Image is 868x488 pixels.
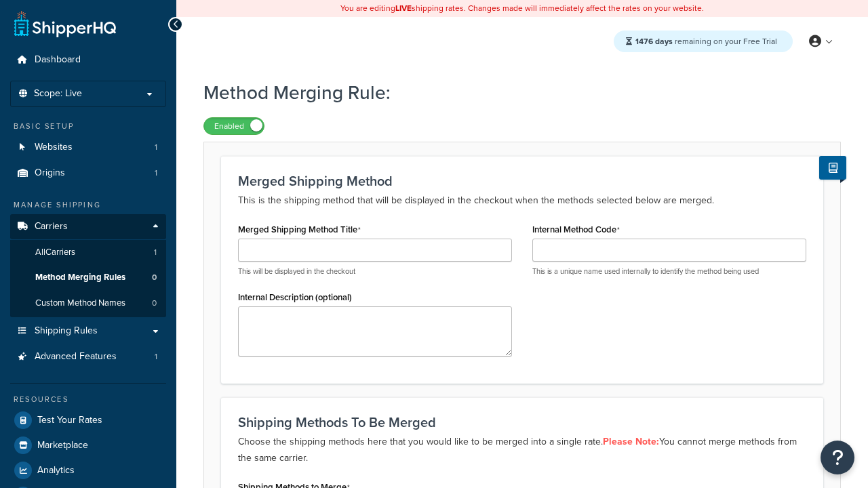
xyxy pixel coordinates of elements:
span: Scope: Live [34,88,82,100]
a: Method Merging Rules0 [10,265,166,290]
span: Method Merging Rules [35,272,125,283]
span: Carriers [35,221,68,232]
button: Show Help Docs [819,156,846,180]
span: 1 [154,247,157,258]
label: Internal Description (optional) [238,292,352,302]
span: Origins [35,167,65,179]
h3: Merged Shipping Method [238,174,806,188]
p: This will be displayed in the checkout [238,266,512,277]
span: Shipping Rules [35,325,98,337]
strong: 1476 days [635,35,673,47]
div: Resources [10,394,166,405]
span: Advanced Features [35,351,117,363]
a: Origins1 [10,161,166,186]
button: Open Resource Center [821,441,854,474]
li: Method Merging Rules [10,265,166,290]
span: 1 [155,167,157,179]
li: Custom Method Names [10,291,166,316]
a: Carriers [10,214,166,239]
span: Test Your Rates [37,415,102,426]
a: Advanced Features1 [10,344,166,369]
span: 0 [152,298,157,309]
span: Dashboard [35,54,81,66]
li: Origins [10,161,166,186]
label: Merged Shipping Method Title [238,224,361,235]
p: This is the shipping method that will be displayed in the checkout when the methods selected belo... [238,192,806,209]
span: Analytics [37,465,75,476]
a: Dashboard [10,47,166,73]
span: Websites [35,142,73,153]
label: Internal Method Code [532,224,620,235]
a: Analytics [10,458,166,483]
a: AllCarriers1 [10,240,166,265]
h1: Method Merging Rule: [203,79,824,106]
span: 1 [155,142,157,153]
li: Advanced Features [10,344,166,369]
p: Choose the shipping methods here that you would like to be merged into a single rate. You cannot ... [238,434,806,466]
li: Websites [10,135,166,160]
span: Marketplace [37,440,88,451]
a: Custom Method Names0 [10,291,166,316]
h3: Shipping Methods To Be Merged [238,415,806,430]
div: Manage Shipping [10,199,166,211]
span: 0 [152,272,157,283]
div: Basic Setup [10,121,166,132]
strong: Please Note: [603,434,659,449]
a: Marketplace [10,433,166,457]
label: Enabled [204,118,264,134]
li: Carriers [10,214,166,317]
a: Shipping Rules [10,319,166,344]
span: 1 [155,351,157,363]
span: Custom Method Names [35,298,125,309]
span: All Carriers [35,247,75,258]
p: This is a unique name used internally to identify the method being used [532,266,806,277]
a: Test Your Rates [10,408,166,432]
a: Websites1 [10,135,166,160]
b: LIVE [395,2,412,14]
span: remaining on your Free Trial [635,35,777,47]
